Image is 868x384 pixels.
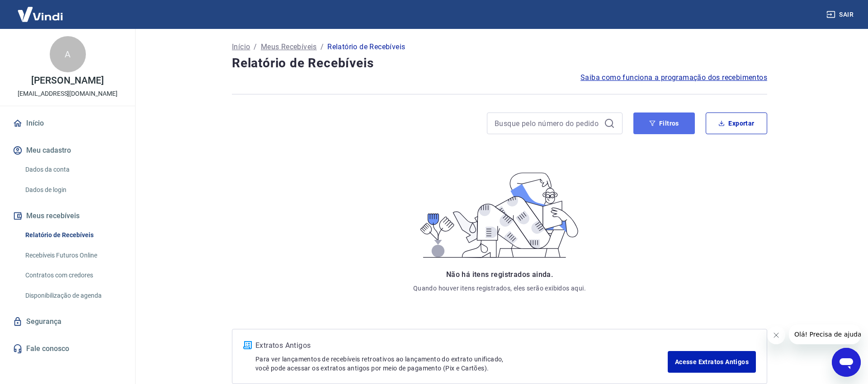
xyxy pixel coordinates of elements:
[789,324,861,344] iframe: Mensagem da empresa
[825,6,857,23] button: Sair
[11,339,124,359] a: Fale conosco
[706,112,767,134] button: Exportar
[446,270,553,279] span: Não há itens registrados ainda.
[232,54,767,72] h4: Relatório de Recebíveis
[633,112,695,134] button: Filtros
[22,181,124,199] a: Dados de login
[22,266,124,285] a: Contratos com credores
[11,113,124,133] a: Início
[321,42,324,52] p: /
[22,226,124,244] a: Relatório de Recebíveis
[5,6,76,14] span: Olá! Precisa de ajuda?
[22,246,124,265] a: Recebíveis Futuros Online
[22,286,124,305] a: Disponibilização de agenda
[243,341,252,349] img: ícone
[18,89,118,98] p: [EMAIL_ADDRESS][DOMAIN_NAME]
[22,160,124,179] a: Dados da conta
[50,36,86,72] div: A
[668,351,756,373] a: Acesse Extratos Antigos
[327,42,405,52] p: Relatório de Recebíveis
[11,140,124,160] button: Meu cadastro
[255,340,668,351] p: Extratos Antigos
[261,42,317,52] a: Meus Recebíveis
[580,72,767,83] a: Saiba como funciona a programação dos recebimentos
[11,0,70,28] img: Vindi
[31,76,104,85] p: [PERSON_NAME]
[11,312,124,332] a: Segurança
[232,42,250,52] a: Início
[832,348,861,377] iframe: Botão para abrir a janela de mensagens
[254,42,257,52] p: /
[495,117,600,130] input: Busque pelo número do pedido
[767,326,785,344] iframe: Fechar mensagem
[11,206,124,226] button: Meus recebíveis
[413,284,586,293] p: Quando houver itens registrados, eles serão exibidos aqui.
[255,355,668,373] p: Para ver lançamentos de recebíveis retroativos ao lançamento do extrato unificado, você pode aces...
